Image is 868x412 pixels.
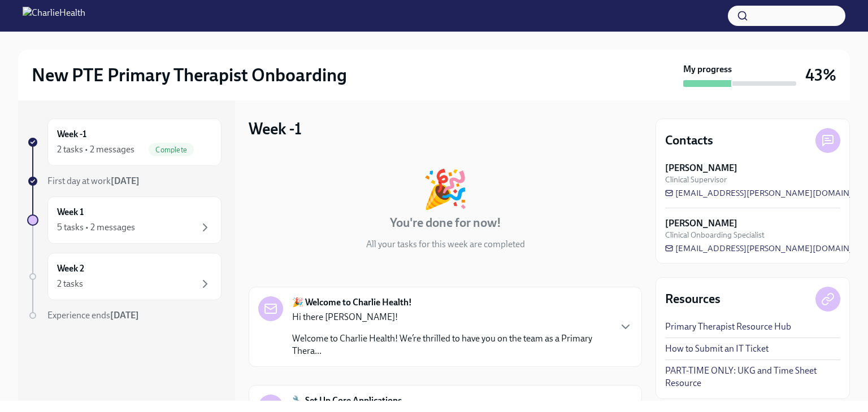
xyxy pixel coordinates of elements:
[683,63,732,76] strong: My progress
[665,217,737,230] strong: [PERSON_NAME]
[665,365,840,389] a: PART-TIME ONLY: UKG and Time Sheet Resource
[47,176,140,186] span: First day at work
[23,7,85,25] img: CharlieHealth
[665,162,737,174] strong: [PERSON_NAME]
[27,253,222,300] a: Week 22 tasks
[665,343,769,355] a: How to Submit an IT Ticket
[665,230,765,240] span: Clinical Onboarding Specialist
[57,128,86,141] h6: Week -1
[57,278,83,290] div: 2 tasks
[149,146,194,154] span: Complete
[292,311,610,323] p: Hi there [PERSON_NAME]!
[27,119,222,166] a: Week -12 tasks • 2 messagesComplete
[390,214,501,231] h4: You're done for now!
[57,262,84,275] h6: Week 2
[57,143,134,156] div: 2 tasks • 2 messages
[57,221,135,234] div: 5 tasks • 2 messages
[422,170,468,208] div: 🎉
[292,332,610,357] p: Welcome to Charlie Health! We’re thrilled to have you on the team as a Primary Thera...
[665,174,727,185] span: Clinical Supervisor
[292,395,402,407] strong: 🔧 Set Up Core Applications
[47,310,139,321] span: Experience ends
[27,175,222,187] a: First day at work[DATE]
[249,119,302,139] h3: Week -1
[111,176,140,186] strong: [DATE]
[292,296,412,309] strong: 🎉 Welcome to Charlie Health!
[27,196,222,244] a: Week 15 tasks • 2 messages
[110,310,139,321] strong: [DATE]
[57,206,84,218] h6: Week 1
[32,64,347,86] h2: New PTE Primary Therapist Onboarding
[665,132,713,149] h4: Contacts
[805,65,836,85] h3: 43%
[665,291,721,308] h4: Resources
[665,321,791,333] a: Primary Therapist Resource Hub
[366,238,525,251] p: All your tasks for this week are completed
